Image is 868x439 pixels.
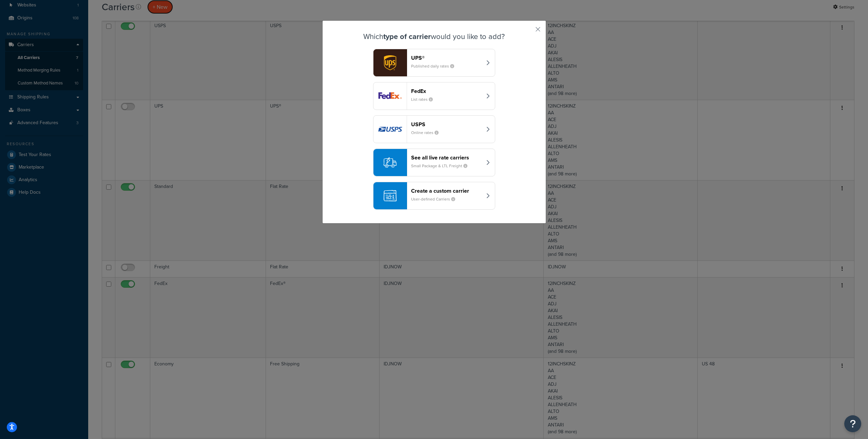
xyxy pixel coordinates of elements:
[411,163,473,169] small: Small Package & LTL Freight
[373,82,407,110] img: fedEx logo
[340,33,529,41] h3: Which would you like to add?
[373,49,495,77] button: ups logoUPS®Published daily rates
[373,149,495,176] button: See all live rate carriersSmall Package & LTL Freight
[411,55,482,61] header: UPS®
[411,88,482,94] header: FedEx
[373,49,407,76] img: ups logo
[373,115,495,143] button: usps logoUSPSOnline rates
[411,188,482,194] header: Create a custom carrier
[411,130,444,136] small: Online rates
[373,182,495,210] button: Create a custom carrierUser-defined Carriers
[384,156,397,169] img: icon-carrier-liverate-becf4550.svg
[411,196,461,202] small: User-defined Carriers
[844,415,861,432] button: Open Resource Center
[384,189,397,202] img: icon-carrier-custom-c93b8a24.svg
[411,154,482,161] header: See all live rate carriers
[373,82,495,110] button: fedEx logoFedExList rates
[411,121,482,128] header: USPS
[411,96,438,102] small: List rates
[411,63,460,69] small: Published daily rates
[383,31,431,42] strong: type of carrier
[373,116,407,143] img: usps logo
